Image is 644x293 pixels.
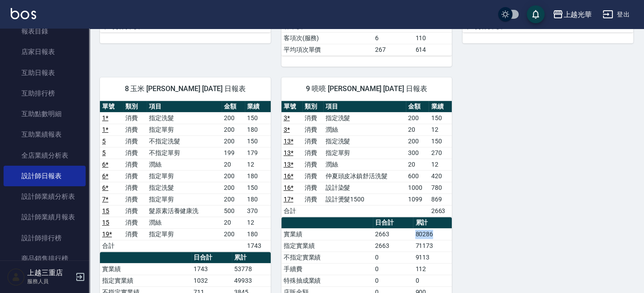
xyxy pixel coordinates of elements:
[100,275,191,286] td: 指定實業績
[245,159,271,170] td: 12
[281,240,373,251] td: 指定實業績
[222,101,245,113] th: 金額
[245,170,271,182] td: 180
[563,9,592,20] div: 上越光華
[222,135,245,147] td: 200
[429,101,452,113] th: 業績
[4,104,86,124] a: 互助點數明細
[232,252,271,264] th: 累計
[102,207,109,214] a: 15
[222,170,245,182] td: 200
[429,124,452,135] td: 12
[245,135,271,147] td: 150
[7,268,25,286] img: Person
[222,193,245,205] td: 200
[281,228,373,240] td: 實業績
[111,84,260,93] span: 8 玉米 [PERSON_NAME] [DATE] 日報表
[123,124,146,135] td: 消費
[147,217,222,228] td: 潤絲
[323,193,406,205] td: 設計燙髮1500
[4,21,86,42] a: 報表目錄
[373,228,413,240] td: 2663
[123,101,146,113] th: 類別
[406,135,429,147] td: 200
[281,101,302,113] th: 單號
[281,32,373,44] td: 客項次(服務)
[373,44,413,55] td: 267
[27,277,73,285] p: 服務人員
[302,124,323,135] td: 消費
[222,205,245,217] td: 500
[123,217,146,228] td: 消費
[222,124,245,135] td: 200
[191,275,232,286] td: 1032
[413,240,452,251] td: 71173
[102,219,109,226] a: 15
[222,228,245,240] td: 200
[302,101,323,113] th: 類別
[4,186,86,207] a: 設計師業績分析表
[413,32,452,44] td: 110
[147,205,222,217] td: 髮原素活養健康洗
[245,240,271,251] td: 1743
[373,32,413,44] td: 6
[323,147,406,159] td: 指定單剪
[429,112,452,124] td: 150
[281,251,373,263] td: 不指定實業績
[245,101,271,113] th: 業績
[232,275,271,286] td: 49933
[373,263,413,275] td: 0
[413,251,452,263] td: 9113
[406,101,429,113] th: 金額
[406,124,429,135] td: 20
[245,112,271,124] td: 150
[123,193,146,205] td: 消費
[429,135,452,147] td: 150
[302,193,323,205] td: 消費
[123,170,146,182] td: 消費
[4,228,86,248] a: 設計師排行榜
[245,228,271,240] td: 180
[302,182,323,193] td: 消費
[323,124,406,135] td: 潤絲
[406,170,429,182] td: 600
[147,135,222,147] td: 不指定洗髮
[323,182,406,193] td: 設計染髮
[323,159,406,170] td: 潤絲
[413,228,452,240] td: 80286
[406,159,429,170] td: 20
[27,268,73,277] h5: 上越三重店
[527,5,545,23] button: save
[323,170,406,182] td: 仲夏頭皮冰鎮舒活洗髮
[100,240,123,251] td: 合計
[245,182,271,193] td: 150
[406,147,429,159] td: 300
[4,42,86,62] a: 店家日報表
[429,147,452,159] td: 270
[4,207,86,227] a: 設計師業績月報表
[123,159,146,170] td: 消費
[281,44,373,55] td: 平均項次單價
[147,193,222,205] td: 指定單剪
[413,44,452,55] td: 614
[147,170,222,182] td: 指定單剪
[232,263,271,275] td: 53778
[429,182,452,193] td: 780
[147,159,222,170] td: 潤絲
[373,217,413,229] th: 日合計
[191,263,232,275] td: 1743
[123,228,146,240] td: 消費
[11,8,36,19] img: Logo
[123,112,146,124] td: 消費
[100,101,123,113] th: 單號
[123,147,146,159] td: 消費
[281,205,302,217] td: 合計
[4,145,86,166] a: 全店業績分析表
[147,147,222,159] td: 不指定單剪
[100,101,271,252] table: a dense table
[147,228,222,240] td: 指定單剪
[599,6,633,23] button: 登出
[245,124,271,135] td: 180
[222,182,245,193] td: 200
[4,124,86,145] a: 互助業績報表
